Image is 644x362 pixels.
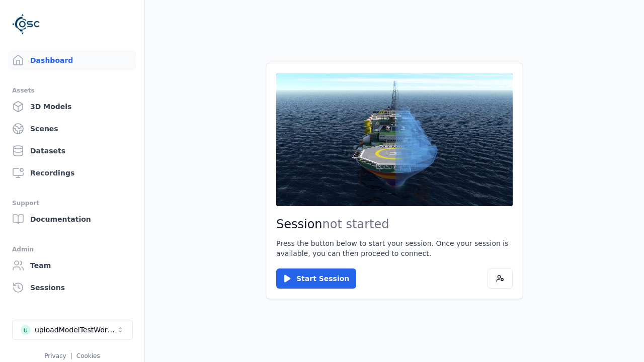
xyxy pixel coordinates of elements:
div: Admin [12,243,132,255]
div: Assets [12,84,132,97]
span: | [70,352,72,359]
div: uploadModelTestWorkspace [35,325,116,335]
button: Select a workspace [12,320,133,340]
div: u [21,325,31,335]
a: Scenes [8,119,136,139]
span: not started [323,217,389,231]
a: Cookies [76,352,100,359]
a: 3D Models [8,97,136,117]
button: Start Session [276,268,356,289]
a: Privacy [44,352,66,359]
h2: Session [276,216,513,232]
a: Documentation [8,209,136,229]
a: Datasets [8,141,136,161]
a: Team [8,255,136,276]
a: Dashboard [8,50,136,70]
img: Logo [12,10,40,38]
a: Sessions [8,278,136,298]
div: Support [12,197,132,209]
p: Press the button below to start your session. Once your session is available, you can then procee... [276,238,513,258]
a: Recordings [8,163,136,183]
